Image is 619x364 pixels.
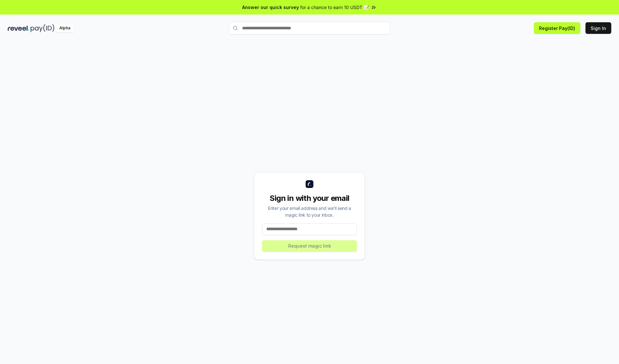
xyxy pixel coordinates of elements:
div: Alpha [56,24,74,32]
img: reveel_dark [8,24,29,32]
button: Sign In [585,22,611,34]
img: pay_id [31,24,54,32]
span: Answer our quick survey [242,4,299,11]
div: Sign in with your email [262,193,357,203]
span: for a chance to earn 10 USDT 📝 [300,4,369,11]
img: logo_small [306,180,313,188]
div: Enter your email address and we’ll send a magic link to your inbox. [262,205,357,218]
button: Register Pay(ID) [534,22,580,34]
